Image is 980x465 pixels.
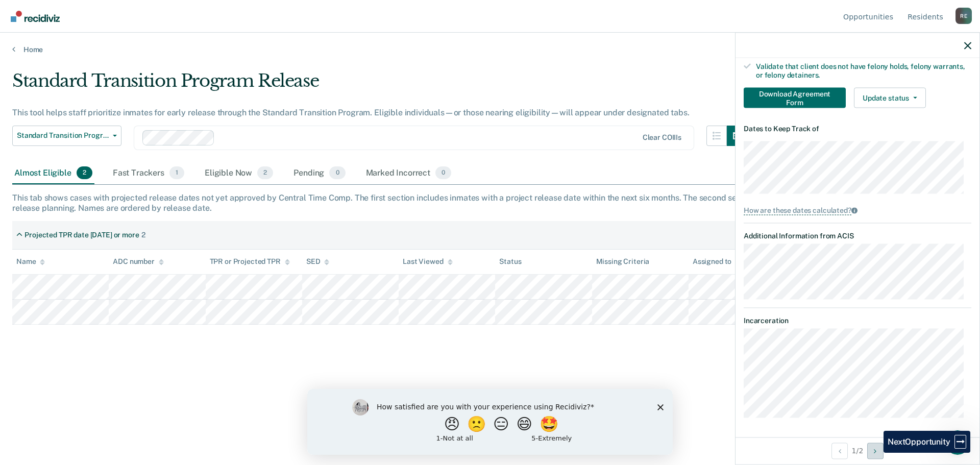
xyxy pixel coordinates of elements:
[643,133,681,142] div: Clear COIIIs
[596,257,650,266] div: Missing Criteria
[24,231,139,239] div: Projected TPR date [DATE] or more
[291,162,347,185] div: Pending
[12,70,747,100] div: Standard Transition Program Release
[744,87,846,108] button: Download Agreement Form
[693,257,741,266] div: Assigned to
[169,166,184,180] span: 1
[787,71,820,79] span: detainers.
[854,87,926,108] button: Update status
[329,166,345,180] span: 0
[744,206,851,215] div: How are these dates calculated?
[306,257,330,266] div: SED
[403,257,452,266] div: Last Viewed
[77,166,92,180] span: 2
[744,206,971,214] a: How are these dates calculated?
[945,430,970,455] iframe: Intercom live chat
[831,443,848,459] button: Previous Opportunity
[113,257,164,266] div: ADC number
[744,231,971,240] dt: Additional Information from ACIS
[744,87,850,108] a: Navigate to form link
[16,257,45,266] div: Name
[17,131,109,140] span: Standard Transition Program Release
[867,443,884,459] button: Next Opportunity
[955,8,972,24] div: R E
[435,166,451,180] span: 0
[111,162,186,185] div: Fast Trackers
[257,166,273,180] span: 2
[12,45,968,54] a: Home
[210,257,290,266] div: TPR or Projected TPR
[499,257,521,266] div: Status
[11,11,60,22] img: Recidiviz
[203,162,275,185] div: Eligible Now
[12,193,968,212] div: This tab shows cases with projected release dates not yet approved by Central Time Comp. The firs...
[744,316,971,325] dt: Incarceration
[364,162,454,185] div: Marked Incorrect
[12,108,747,117] div: This tool helps staff prioritize inmates for early release through the Standard Transition Progra...
[744,124,971,133] dt: Dates to Keep Track of
[955,8,972,24] button: Profile dropdown button
[141,231,145,239] div: 2
[307,389,673,455] iframe: Survey by Kim from Recidiviz
[12,162,94,185] div: Almost Eligible
[756,62,971,80] div: Validate that client does not have felony holds, felony warrants, or felony
[736,437,979,464] div: 1 / 2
